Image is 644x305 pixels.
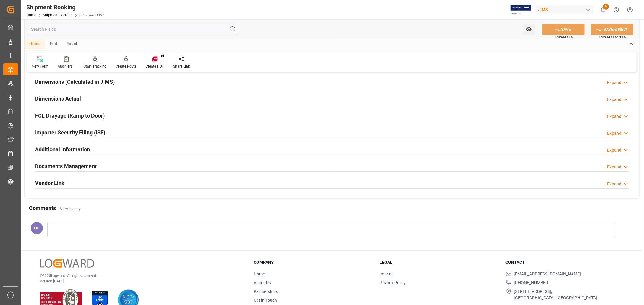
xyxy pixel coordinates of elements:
[26,3,104,12] div: Shipment Booking
[62,39,82,49] div: Email
[35,78,115,86] h2: Dimensions (Calculated in JIMS)
[591,24,633,35] button: SAVE & NEW
[29,204,56,212] h2: Comments
[84,64,107,69] div: Start Tracking
[514,280,550,286] span: [PHONE_NUMBER]
[254,272,265,276] a: Home
[173,64,190,69] div: Share Link
[596,3,610,17] button: show 6 new notifications
[43,13,73,17] a: Shipment Booking
[254,259,372,266] h3: Company
[25,39,45,49] div: Home
[607,130,621,137] div: Expand
[511,5,531,15] img: Exertis%20JAM%20-%20Email%20Logo.jpg_1722504956.jpg
[116,64,136,69] div: Create Route
[555,35,573,39] span: Ctrl/CMD + S
[35,162,97,170] h2: Documents Management
[35,112,105,120] h2: FCL Drayage (Ramp to Door)
[536,5,594,14] div: JIMS
[599,35,626,39] span: Ctrl/CMD + Shift + S
[40,273,239,278] p: © 2025 Logward. All rights reserved.
[514,271,581,277] span: [EMAIL_ADDRESS][DOMAIN_NAME]
[607,96,621,103] div: Expand
[607,147,621,153] div: Expand
[26,13,36,17] a: Home
[35,128,105,137] h2: Importer Security Filing (ISF)
[380,280,405,285] a: Privacy Policy
[610,3,623,17] button: Help Center
[536,4,596,15] button: JIMS
[380,259,498,266] h3: Legal
[542,24,585,35] button: SAVE
[607,80,621,86] div: Expand
[380,272,393,276] a: Imprint
[607,113,621,120] div: Expand
[32,64,49,69] div: New Form
[254,298,277,303] a: Get in Touch
[60,207,81,211] a: View History
[40,278,239,284] p: Version [DATE]
[45,39,62,49] div: Edit
[35,179,65,187] h2: Vendor Link
[254,289,278,294] a: Partnerships
[254,280,271,285] a: About Us
[28,24,238,35] input: Search Fields
[35,95,81,103] h2: Dimensions Actual
[35,145,90,153] h2: Additional Information
[607,181,621,187] div: Expand
[514,288,598,301] span: [STREET_ADDRESS], [GEOGRAPHIC_DATA], [GEOGRAPHIC_DATA]
[607,164,621,170] div: Expand
[506,259,624,266] h3: Contact
[58,64,75,69] div: Audit Trail
[40,259,94,268] img: Logward Logo
[603,4,609,10] span: 6
[523,24,535,35] button: open menu
[34,226,40,230] span: HG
